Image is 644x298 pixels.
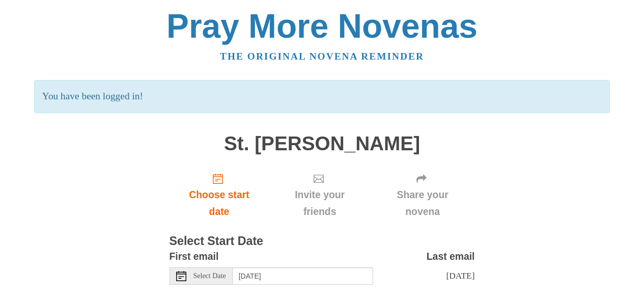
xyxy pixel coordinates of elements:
span: Select Date [193,273,226,280]
span: Share your novena [381,186,465,220]
h1: St. [PERSON_NAME] [170,133,475,155]
h3: Select Start Date [170,235,475,248]
a: Pray More Novenas [166,7,478,45]
a: Choose start date [170,165,269,225]
a: The original novena reminder [220,51,424,62]
span: Invite your friends [279,186,360,220]
span: Choose start date [180,186,259,220]
div: Click "Next" to confirm your start date first. [371,165,475,225]
p: You have been logged in! [34,80,610,113]
label: First email [170,248,219,265]
div: Click "Next" to confirm your start date first. [269,165,370,225]
label: Last email [427,248,475,265]
span: [DATE] [446,270,474,281]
